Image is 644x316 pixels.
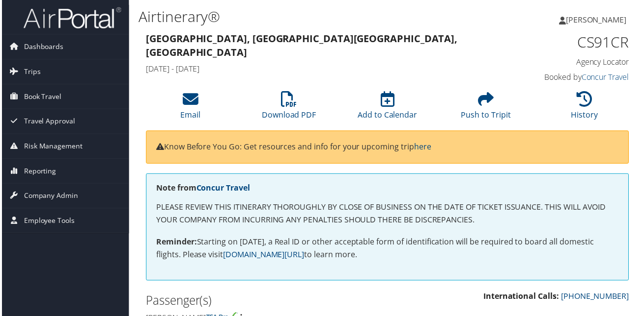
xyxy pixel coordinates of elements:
strong: [GEOGRAPHIC_DATA], [GEOGRAPHIC_DATA] [GEOGRAPHIC_DATA], [GEOGRAPHIC_DATA] [145,32,458,59]
span: Dashboards [22,35,62,59]
h4: [DATE] - [DATE] [145,64,505,74]
a: [PHONE_NUMBER] [562,292,631,303]
a: [DOMAIN_NAME][URL] [223,250,304,261]
span: Travel Approval [22,110,74,134]
h1: CS91CR [520,32,631,53]
p: PLEASE REVIEW THIS ITINERARY THOROUGHLY BY CLOSE OF BUSINESS ON THE DATE OF TICKET ISSUANCE. THIS... [155,202,620,227]
span: [PERSON_NAME] [567,14,628,25]
a: Concur Travel [583,72,631,83]
span: Risk Management [22,135,81,159]
h4: Booked by [520,72,631,83]
h1: Airtinerary® [138,6,471,27]
strong: Reminder: [155,238,196,248]
span: Company Admin [22,185,77,209]
h2: Passenger(s) [145,294,381,311]
span: Employee Tools [22,210,73,234]
strong: Note from [155,183,250,194]
a: History [573,97,600,121]
p: Know Before You Go: Get resources and info for your upcoming trip [155,142,620,154]
a: Push to Tripit [462,97,512,121]
a: here [415,142,432,153]
a: Email [179,97,199,121]
span: Book Travel [22,85,60,109]
a: Add to Calendar [358,97,418,121]
span: Reporting [22,160,55,184]
p: Starting on [DATE], a Real ID or other acceptable form of identification will be required to boar... [155,237,620,262]
h4: Agency Locator [520,57,631,68]
a: Concur Travel [196,183,250,194]
span: Trips [22,60,39,84]
a: [PERSON_NAME] [560,5,638,34]
strong: International Calls: [484,292,560,303]
a: Download PDF [261,97,316,121]
img: airportal-logo.png [22,6,120,29]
